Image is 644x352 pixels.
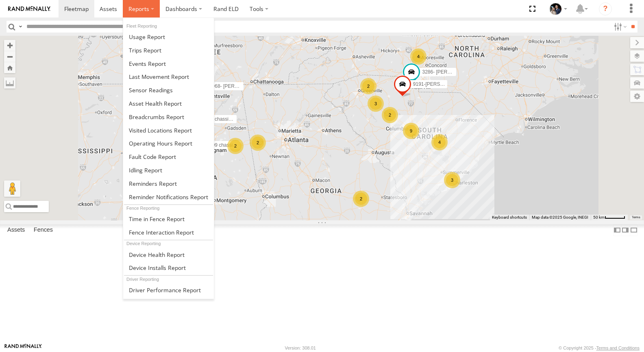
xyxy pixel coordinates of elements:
a: Trips Report [123,43,214,57]
a: Asset Health Report [123,97,214,110]
a: Assignment Report [123,297,214,310]
img: rand-logo.svg [8,6,50,12]
button: Map Scale: 50 km per 47 pixels [591,215,628,220]
button: Drag Pegman onto the map to open Street View [4,180,20,197]
a: Terms and Conditions [596,345,640,350]
div: 2 [360,78,376,94]
span: 9191-[PERSON_NAME]([GEOGRAPHIC_DATA]) [413,81,520,87]
div: 3 [444,172,460,188]
label: Fences [30,225,57,236]
button: Zoom in [4,40,15,51]
a: Fence Interaction Report [123,226,214,239]
div: 2 [227,138,244,154]
div: 9 [403,123,419,139]
label: Search Filter Options [611,21,628,33]
div: 4 [410,48,426,65]
a: Fault Code Report [123,150,214,163]
div: 2 [250,135,266,151]
span: 0843 chassis 843 [202,116,240,122]
a: Breadcrumbs Report [123,110,214,124]
label: Measure [4,77,15,89]
a: Terms (opens in new tab) [632,215,640,219]
label: Assets [3,225,29,236]
span: 3286- [PERSON_NAME] (Spare) [422,69,494,75]
a: Driver Performance Report [123,283,214,297]
a: Last Movement Report [123,70,214,83]
span: 7068- [PERSON_NAME] [209,83,263,89]
div: Version: 308.01 [285,345,316,350]
div: 3 [368,96,384,112]
a: Device Installs Report [123,261,214,274]
button: Keyboard shortcuts [492,215,527,220]
div: © Copyright 2025 - [559,345,640,350]
div: 2 [353,191,369,207]
label: Search Query [17,21,24,33]
button: Zoom out [4,51,15,62]
a: Full Events Report [123,57,214,70]
a: Asset Operating Hours Report [123,137,214,150]
label: Hide Summary Table [630,224,638,236]
div: Lauren Jackson [546,3,570,15]
label: Dock Summary Table to the Right [621,224,629,236]
a: Usage Report [123,30,214,43]
a: Idling Report [123,163,214,177]
button: Zoom Home [4,62,15,73]
label: Map Settings [630,91,644,102]
div: 2 [382,107,398,123]
a: Device Health Report [123,248,214,261]
span: Map data ©2025 Google, INEGI [532,215,588,219]
a: Service Reminder Notifications Report [123,190,214,204]
a: Sensor Readings [123,83,214,97]
a: Reminders Report [123,177,214,190]
label: Dock Summary Table to the Left [613,224,621,236]
a: Time in Fences Report [123,212,214,226]
span: 50 km [593,215,605,219]
i: ? [599,2,612,15]
a: Visited Locations Report [123,124,214,137]
a: Visit our Website [4,344,42,352]
div: 4 [431,134,448,150]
